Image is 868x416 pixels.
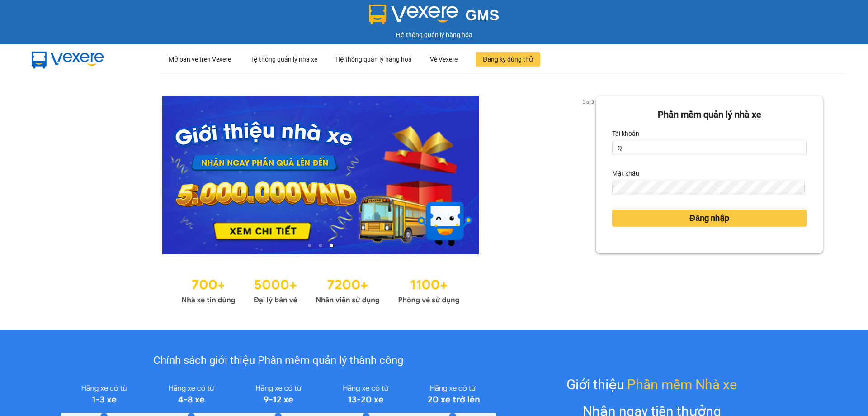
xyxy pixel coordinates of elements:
[45,96,58,254] button: previous slide / item
[249,45,317,74] div: Hệ thống quản lý nhà xe
[369,14,500,21] a: GMS
[612,181,804,195] input: Mật khẩu
[369,5,458,24] img: logo 2
[330,244,333,247] li: slide item 3
[476,52,540,67] button: Đăng ký dùng thử
[483,54,533,64] span: Đăng ký dùng thử
[627,374,737,395] span: Phần mềm Nhà xe
[580,96,596,108] p: 3 of 3
[23,44,113,74] img: mbUUG5Q.png
[465,7,499,24] span: GMS
[319,244,322,247] li: slide item 2
[612,108,807,122] div: Phần mềm quản lý nhà xe
[566,374,737,395] div: Giới thiệu
[583,96,596,254] button: next slide / item
[612,141,807,155] input: Tài khoản
[612,166,639,181] label: Mật khẩu
[689,212,729,225] span: Đăng nhập
[612,210,807,227] button: Đăng nhập
[335,45,412,74] div: Hệ thống quản lý hàng hoá
[430,45,458,74] div: Về Vexere
[308,244,311,247] li: slide item 1
[169,45,231,74] div: Mở bán vé trên Vexere
[612,126,639,141] label: Tài khoản
[181,273,460,307] img: Statistics.png
[61,352,496,369] div: Chính sách giới thiệu Phần mềm quản lý thành công
[2,30,866,40] div: Hệ thống quản lý hàng hóa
